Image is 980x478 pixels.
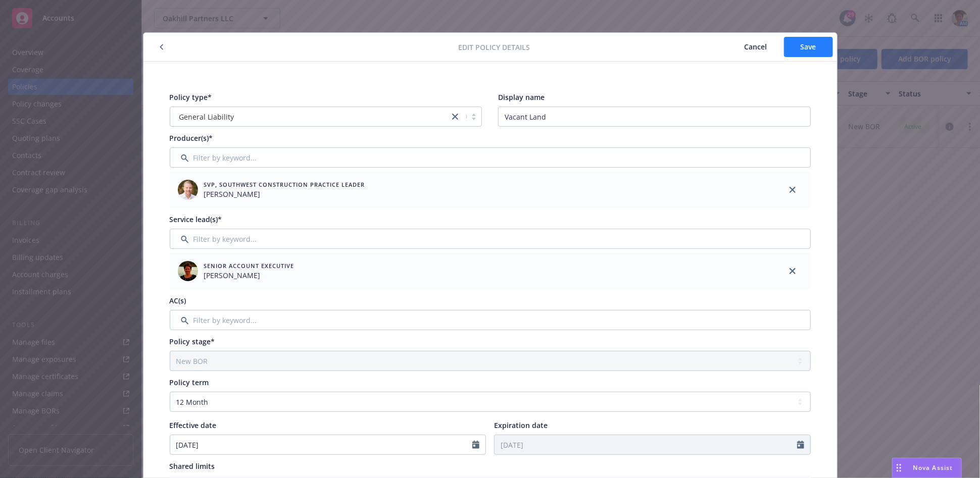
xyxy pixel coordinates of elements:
[494,420,548,430] span: Expiration date
[170,337,215,346] span: Policy stage*
[472,441,479,449] svg: Calendar
[892,458,962,478] button: Nova Assist
[449,111,461,123] a: close
[178,261,198,281] img: employee photo
[170,133,213,143] span: Producer(s)*
[170,215,222,224] span: Service lead(s)*
[893,458,905,477] div: Drag to move
[170,92,212,102] span: Policy type*
[801,42,816,51] span: Save
[204,261,295,270] span: Senior Account Executive
[170,310,811,330] input: Filter by keyword...
[178,180,198,200] img: employee photo
[175,112,445,122] span: General Liability
[745,42,767,51] span: Cancel
[204,189,365,199] span: [PERSON_NAME]
[204,180,365,189] span: SVP, Southwest Construction Practice Leader
[170,147,811,168] input: Filter by keyword...
[458,42,530,52] span: Edit policy details
[170,378,209,387] span: Policy term
[204,270,295,281] span: [PERSON_NAME]
[170,296,186,305] span: AC(s)
[170,461,215,471] span: Shared limits
[170,435,473,454] input: MM/DD/YYYY
[170,420,217,430] span: Effective date
[170,229,811,249] input: Filter by keyword...
[787,265,799,277] a: close
[797,441,804,449] svg: Calendar
[784,37,833,57] button: Save
[728,37,784,57] button: Cancel
[498,92,545,102] span: Display name
[179,112,234,122] span: General Liability
[495,435,797,454] input: MM/DD/YYYY
[913,463,953,472] span: Nova Assist
[787,184,799,196] a: close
